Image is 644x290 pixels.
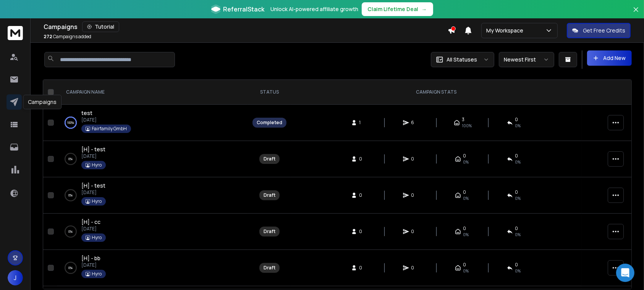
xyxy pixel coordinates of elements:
p: [DATE] [81,117,131,123]
span: 0 [463,153,466,159]
th: CAMPAIGN NAME [57,80,248,105]
span: 0% [463,159,469,165]
p: 0 % [69,191,73,199]
p: 0 % [69,155,73,163]
button: Add New [587,50,632,66]
th: CAMPAIGN STATS [291,80,582,105]
a: [H] - bb [81,254,100,262]
p: Get Free Credits [583,27,625,34]
th: STATUS [248,80,291,105]
p: My Workspace [486,27,526,34]
p: Hyro [92,271,102,277]
div: Draft [264,265,275,271]
a: [H] - cc [81,218,100,226]
span: [H] - test [81,146,105,153]
div: Draft [264,228,275,235]
div: Completed [257,120,282,126]
span: 0 [515,153,518,159]
span: 0% [463,232,469,238]
span: 3 [462,117,465,123]
span: 0 [359,192,367,198]
span: → [422,5,427,13]
button: J [8,270,23,285]
td: 0%[H] - test[DATE]Hyro [57,177,248,214]
span: 1 [359,120,367,126]
span: 0 [463,189,466,195]
span: 0 [463,262,466,268]
span: 0 % [515,123,521,129]
span: 0 [515,117,518,123]
span: 100 % [462,123,472,129]
button: Newest First [499,52,554,67]
span: 0% [463,195,469,201]
p: 0 % [69,264,73,272]
p: Unlock AI-powered affiliate growth [271,5,359,13]
span: 0% [463,268,469,274]
p: [DATE] [81,262,106,268]
td: 0%[H] - cc[DATE]Hyro [57,214,248,250]
p: All Statuses [447,56,477,63]
span: test [81,109,92,117]
span: 0 [411,265,419,271]
span: 6 [411,120,419,126]
span: 0 [411,192,419,198]
span: 0 [515,189,518,195]
span: 0% [515,232,521,238]
p: Campaigns added [44,34,91,40]
button: Claim Lifetime Deal→ [362,2,433,16]
button: Get Free Credits [567,23,631,38]
p: 0 % [69,228,73,235]
p: Hyro [92,162,102,168]
button: Close banner [631,5,641,23]
span: 0% [515,268,521,274]
span: 0 [515,262,518,268]
span: 0 [359,156,367,162]
p: [DATE] [81,153,106,159]
span: 272 [44,33,52,40]
span: 0 [463,225,466,232]
span: 0 [411,156,419,162]
button: Tutorial [82,21,119,32]
td: 100%test[DATE]Fairfamily GmbH [57,105,248,141]
div: Campaigns [44,21,448,32]
div: Open Intercom Messenger [616,264,634,282]
span: 0 [411,228,419,235]
p: Fairfamily GmbH [92,126,127,132]
p: [DATE] [81,226,106,232]
a: [H] - test [81,146,105,153]
span: 0% [515,159,521,165]
p: Hyro [92,198,102,204]
p: 100 % [67,119,74,126]
span: 0% [515,195,521,201]
td: 0%[H] - test[DATE]Hyro [57,141,248,177]
span: 0 [359,228,367,235]
div: Draft [264,156,275,162]
p: [DATE] [81,190,106,196]
a: [H] - test [81,182,105,190]
td: 0%[H] - bb[DATE]Hyro [57,250,248,286]
a: test [81,109,92,117]
span: 0 [515,225,518,232]
p: Hyro [92,235,102,241]
span: 0 [359,265,367,271]
div: Draft [264,192,275,198]
span: ReferralStack [223,5,265,14]
div: Campaigns [23,95,61,109]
